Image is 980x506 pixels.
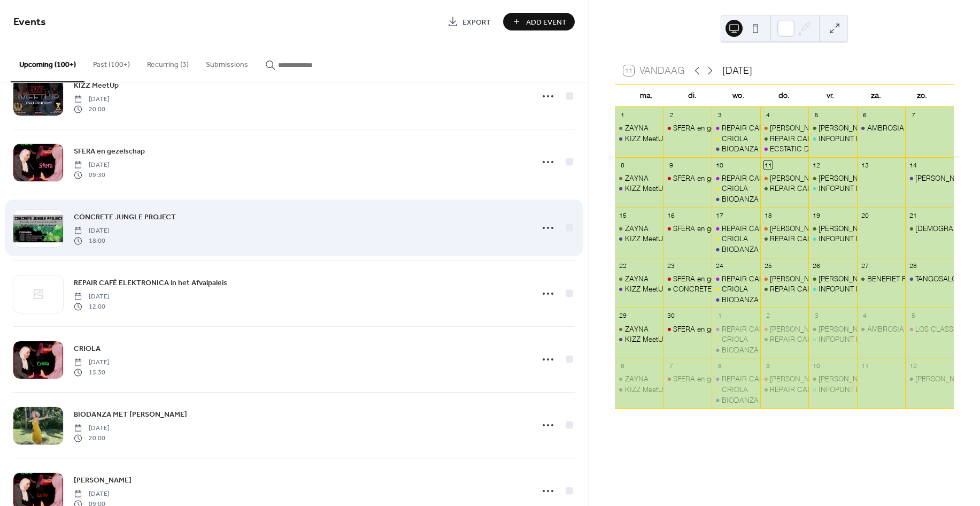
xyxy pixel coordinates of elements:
[712,295,760,304] div: BIODANZA MET LYAN
[618,160,627,170] div: 8
[74,302,110,311] span: 12:00
[11,43,84,82] button: Upcoming (100+)
[722,345,834,355] div: BIODANZA MET [PERSON_NAME]
[853,85,899,106] div: za.
[915,274,962,283] div: TANGOSALON
[812,110,821,119] div: 5
[770,173,827,183] div: [PERSON_NAME]
[722,173,874,183] div: REPAIR CAFÉ ELEKTRONICA in het Afvalpaleis
[712,144,760,154] div: BIODANZA MET LYAN
[667,110,676,119] div: 2
[760,334,809,344] div: REPAIR CAFÉ TEXTIEL in het Afvalpaleis
[712,374,760,384] div: REPAIR CAFÉ ELEKTRONICA in het Afvalpaleis
[439,13,499,30] a: Export
[770,334,900,344] div: REPAIR CAFÉ TEXTIEL in het Afvalpaleis
[770,284,900,294] div: REPAIR CAFÉ TEXTIEL in het Afvalpaleis
[808,234,857,243] div: INFOPUNT DUURZAAMHEID
[13,12,46,33] span: Events
[808,385,857,394] div: INFOPUNT DUURZAAMHEID
[74,433,110,443] span: 20:00
[760,183,809,193] div: REPAIR CAFÉ TEXTIEL in het Afvalpaleis
[618,110,627,119] div: 1
[808,374,857,384] div: CLARA
[625,224,649,233] div: ZAYNA
[667,362,676,371] div: 7
[615,334,663,344] div: KIZZ MeetUp
[812,362,821,371] div: 10
[673,374,743,384] div: SFERA en gezelschap
[857,123,906,133] div: AMBROSIA ECSTATIC RAVE & CACAO CEREMONY
[770,385,900,394] div: REPAIR CAFÉ TEXTIEL in het Afvalpaleis
[808,183,857,193] div: INFOPUNT DUURZAAMHEID
[138,43,197,81] button: Recurring (3)
[625,324,649,334] div: ZAYNA
[74,343,101,355] span: CRIOLA
[808,173,857,183] div: CLARA
[899,85,945,106] div: zo.
[819,334,914,344] div: INFOPUNT DUURZAAMHEID
[615,183,663,193] div: KIZZ MeetUp
[74,212,176,223] span: CONCRETE JUNGLE PROJECT
[712,123,760,133] div: REPAIR CAFÉ ELEKTRONICA in het Afvalpaleis
[618,311,627,320] div: 29
[712,194,760,204] div: BIODANZA MET LYAN
[669,85,715,106] div: di.
[760,234,809,243] div: REPAIR CAFÉ TEXTIEL in het Afvalpaleis
[74,226,110,236] span: [DATE]
[615,123,663,133] div: ZAYNA
[673,324,743,334] div: SFERA en gezelschap
[715,362,724,371] div: 8
[760,144,809,154] div: ECSTATIC DANCE AMSTERDAM
[74,474,132,486] a: [PERSON_NAME]
[812,160,821,170] div: 12
[625,173,649,183] div: ZAYNA
[770,183,900,193] div: REPAIR CAFÉ TEXTIEL in het Afvalpaleis
[712,324,760,334] div: REPAIR CAFÉ ELEKTRONICA in het Afvalpaleis
[715,160,724,170] div: 10
[74,160,110,170] span: [DATE]
[712,345,760,355] div: BIODANZA MET LYAN
[760,173,809,183] div: LUNA
[909,362,918,371] div: 12
[663,324,712,334] div: SFERA en gezelschap
[74,424,110,433] span: [DATE]
[74,95,110,104] span: [DATE]
[760,123,809,133] div: LUNA
[663,224,712,233] div: SFERA en gezelschap
[667,211,676,220] div: 16
[770,274,827,283] div: [PERSON_NAME]
[909,311,918,320] div: 5
[74,408,187,420] a: BIODANZA MET [PERSON_NAME]
[625,334,668,344] div: KIZZ MeetUp
[74,489,110,499] span: [DATE]
[715,311,724,320] div: 1
[663,173,712,183] div: SFERA en gezelschap
[819,173,875,183] div: [PERSON_NAME]
[763,261,773,270] div: 25
[712,385,760,394] div: CRIOLA
[84,43,138,81] button: Past (100+)
[905,274,954,283] div: TANGOSALON
[763,211,773,220] div: 18
[615,234,663,243] div: KIZZ MeetUp
[860,110,869,119] div: 6
[625,134,668,143] div: KIZZ MeetUp
[808,123,857,133] div: CLARA
[715,261,724,270] div: 24
[74,146,145,157] span: SFERA en gezelschap
[615,134,663,143] div: KIZZ MeetUp
[760,374,809,384] div: LUNA
[722,224,874,233] div: REPAIR CAFÉ ELEKTRONICA in het Afvalpaleis
[722,123,874,133] div: REPAIR CAFÉ ELEKTRONICA in het Afvalpaleis
[763,362,773,371] div: 9
[74,236,110,246] span: 18:00
[722,194,834,204] div: BIODANZA MET [PERSON_NAME]
[808,284,857,294] div: INFOPUNT DUURZAAMHEID
[74,145,145,157] a: SFERA en gezelschap
[722,395,834,405] div: BIODANZA MET [PERSON_NAME]
[618,362,627,371] div: 6
[663,123,712,133] div: SFERA en gezelschap
[819,134,914,143] div: INFOPUNT DUURZAAMHEID
[715,110,724,119] div: 3
[503,13,575,30] a: Add Event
